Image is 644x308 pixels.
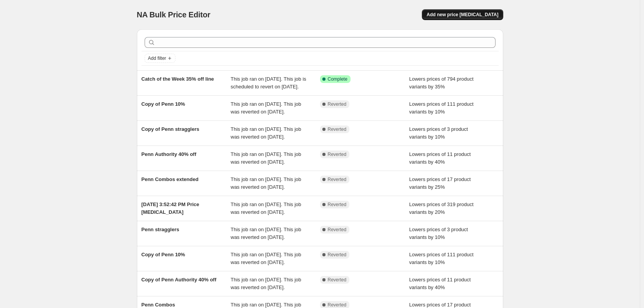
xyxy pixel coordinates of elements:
[328,252,347,258] span: Reverted
[142,126,199,132] span: Copy of Penn stragglers
[142,277,217,283] span: Copy of Penn Authority 40% off
[409,227,468,240] span: Lowers prices of 3 product variants by 10%
[142,201,199,215] span: [DATE] 3:52:42 PM Price [MEDICAL_DATA]
[409,176,471,190] span: Lowers prices of 17 product variants by 25%
[142,76,214,82] span: Catch of the Week 35% off line
[409,201,474,215] span: Lowers prices of 319 product variants by 20%
[137,10,211,19] span: NA Bulk Price Editor
[422,9,503,20] button: Add new price [MEDICAL_DATA]
[328,101,347,107] span: Reverted
[231,277,301,290] span: This job ran on [DATE]. This job was reverted on [DATE].
[142,151,197,157] span: Penn Authority 40% off
[328,126,347,132] span: Reverted
[328,176,347,183] span: Reverted
[328,201,347,208] span: Reverted
[409,76,474,90] span: Lowers prices of 794 product variants by 35%
[328,76,347,82] span: Complete
[231,76,306,90] span: This job ran on [DATE]. This job is scheduled to revert on [DATE].
[142,302,175,308] span: Penn Combos
[328,151,347,157] span: Reverted
[231,227,301,240] span: This job ran on [DATE]. This job was reverted on [DATE].
[409,151,471,165] span: Lowers prices of 11 product variants by 40%
[142,176,199,182] span: Penn Combos extended
[409,277,471,290] span: Lowers prices of 11 product variants by 40%
[231,201,301,215] span: This job ran on [DATE]. This job was reverted on [DATE].
[427,12,498,18] span: Add new price [MEDICAL_DATA]
[409,101,474,115] span: Lowers prices of 111 product variants by 10%
[231,151,301,165] span: This job ran on [DATE]. This job was reverted on [DATE].
[145,54,175,63] button: Add filter
[328,227,347,233] span: Reverted
[409,252,474,265] span: Lowers prices of 111 product variants by 10%
[231,252,301,265] span: This job ran on [DATE]. This job was reverted on [DATE].
[142,101,185,107] span: Copy of Penn 10%
[231,126,301,140] span: This job ran on [DATE]. This job was reverted on [DATE].
[231,101,301,115] span: This job ran on [DATE]. This job was reverted on [DATE].
[231,176,301,190] span: This job ran on [DATE]. This job was reverted on [DATE].
[328,302,347,308] span: Reverted
[328,277,347,283] span: Reverted
[148,55,166,61] span: Add filter
[142,227,179,232] span: Penn stragglers
[409,126,468,140] span: Lowers prices of 3 product variants by 10%
[142,252,185,257] span: Copy of Penn 10%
